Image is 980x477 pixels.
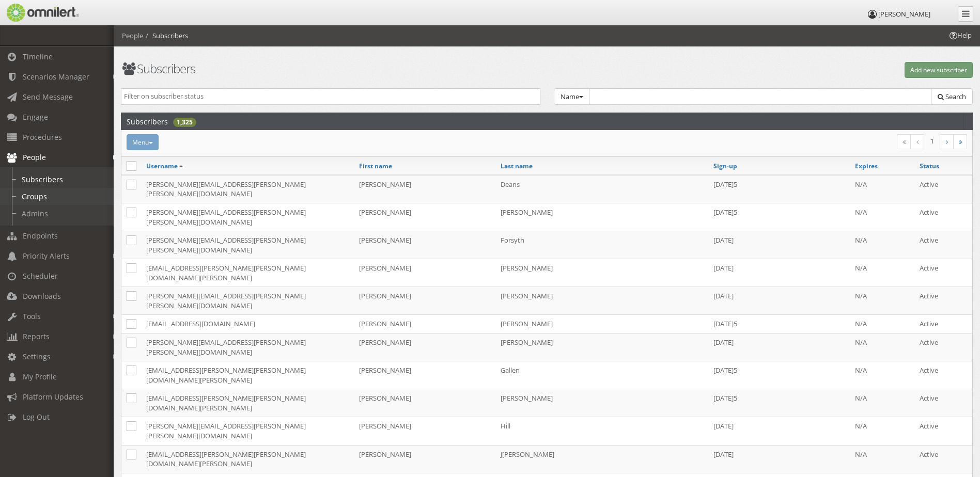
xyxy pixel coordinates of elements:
td: N/A [850,445,914,473]
td: J[PERSON_NAME] [495,445,708,473]
td: [DATE]5 [708,203,850,231]
span: People [23,152,46,162]
td: N/A [850,203,914,231]
td: [PERSON_NAME] [495,333,708,361]
td: Active [914,389,972,417]
td: [EMAIL_ADDRESS][DOMAIN_NAME] [141,315,354,333]
td: [DATE] [708,231,850,259]
button: Name [554,88,590,105]
span: Send Message [23,92,73,102]
td: Active [914,175,972,203]
td: Active [914,445,972,473]
a: First [897,134,911,149]
td: [DATE] [708,287,850,315]
h1: Subscribers [121,62,540,75]
img: Omnilert [5,4,79,22]
td: [EMAIL_ADDRESS][PERSON_NAME][PERSON_NAME][DOMAIN_NAME][PERSON_NAME] [141,389,354,417]
a: Next [940,134,954,149]
td: N/A [850,333,914,361]
td: [DATE]5 [708,361,850,389]
td: N/A [850,361,914,389]
span: Reports [23,331,50,341]
td: N/A [850,287,914,315]
td: [DATE] [708,259,850,287]
td: [EMAIL_ADDRESS][PERSON_NAME][PERSON_NAME][DOMAIN_NAME][PERSON_NAME] [141,259,354,287]
h2: Subscribers [127,113,168,130]
td: N/A [850,315,914,333]
a: First name [359,162,392,170]
li: People [122,31,143,41]
td: N/A [850,389,914,417]
span: Help [948,30,972,40]
td: Active [914,259,972,287]
span: My Profile [23,372,57,381]
td: [PERSON_NAME] [354,259,495,287]
td: [PERSON_NAME] [495,389,708,417]
td: Gallen [495,361,708,389]
td: [PERSON_NAME] [354,417,495,445]
td: [PERSON_NAME] [354,287,495,315]
td: Active [914,203,972,231]
td: [PERSON_NAME] [354,231,495,259]
td: N/A [850,175,914,203]
span: Endpoints [23,231,58,241]
td: N/A [850,259,914,287]
span: Log Out [23,412,50,422]
span: Priority Alerts [23,251,70,261]
button: Search [931,88,973,105]
td: [DATE]5 [708,389,850,417]
li: 1 [924,134,940,148]
a: Username [146,162,178,170]
td: [PERSON_NAME][EMAIL_ADDRESS][PERSON_NAME][PERSON_NAME][DOMAIN_NAME] [141,287,354,315]
a: Last name [501,162,533,170]
td: [DATE] [708,445,850,473]
td: [PERSON_NAME] [354,203,495,231]
td: [DATE]5 [708,315,850,333]
td: Active [914,417,972,445]
a: Sign-up [713,162,737,170]
td: [DATE] [708,333,850,361]
span: Downloads [23,291,61,301]
td: [PERSON_NAME][EMAIL_ADDRESS][PERSON_NAME][PERSON_NAME][DOMAIN_NAME] [141,417,354,445]
td: [PERSON_NAME] [354,389,495,417]
td: Deans [495,175,708,203]
td: Forsyth [495,231,708,259]
td: Active [914,287,972,315]
li: Subscribers [143,31,188,41]
span: Scheduler [23,271,58,281]
span: Timeline [23,52,53,61]
span: Scenarios Manager [23,72,89,82]
div: 1,325 [173,118,196,127]
td: [PERSON_NAME] [354,361,495,389]
td: [PERSON_NAME][EMAIL_ADDRESS][PERSON_NAME][PERSON_NAME][DOMAIN_NAME] [141,333,354,361]
td: [PERSON_NAME] [495,203,708,231]
a: Previous [910,134,924,149]
button: Add new subscriber [905,62,973,78]
a: Collapse Menu [958,6,973,22]
td: Active [914,361,972,389]
a: Expires [855,162,878,170]
td: [PERSON_NAME] [354,333,495,361]
td: [EMAIL_ADDRESS][PERSON_NAME][PERSON_NAME][DOMAIN_NAME][PERSON_NAME] [141,361,354,389]
span: Help [23,7,44,17]
span: Tools [23,311,41,321]
td: [PERSON_NAME] [354,315,495,333]
td: [PERSON_NAME][EMAIL_ADDRESS][PERSON_NAME][PERSON_NAME][DOMAIN_NAME] [141,175,354,203]
span: Engage [23,112,48,122]
span: Settings [23,352,51,361]
td: [EMAIL_ADDRESS][PERSON_NAME][PERSON_NAME][DOMAIN_NAME][PERSON_NAME] [141,445,354,473]
td: [PERSON_NAME] [495,259,708,287]
td: Active [914,231,972,259]
a: Status [920,162,939,170]
td: N/A [850,417,914,445]
span: Search [945,92,966,101]
span: [PERSON_NAME] [878,9,930,19]
td: N/A [850,231,914,259]
td: [PERSON_NAME] [495,287,708,315]
td: Active [914,333,972,361]
span: Procedures [23,132,62,142]
td: Hill [495,417,708,445]
td: [DATE] [708,417,850,445]
td: [PERSON_NAME] [354,175,495,203]
td: [PERSON_NAME] [354,445,495,473]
